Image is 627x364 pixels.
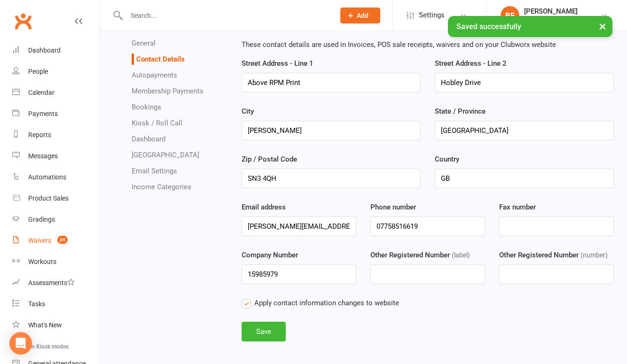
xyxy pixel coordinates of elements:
button: Save [242,322,286,341]
label: Other Registered Number [370,249,450,261]
a: Automations [12,167,99,188]
div: Product Sales [28,194,69,202]
input: Search... [124,9,328,22]
a: Membership Payments [132,87,204,95]
div: Messages [28,152,58,160]
label: Country [435,154,459,165]
div: Waivers [28,237,51,244]
a: Income Categories [132,183,191,191]
div: Reports [28,131,51,139]
p: These contact details are used in Invoices, POS sale receipts, waivers and on your Clubworx website [242,39,614,50]
label: Street Address - Line 1 [242,58,313,69]
label: State / Province [435,106,486,117]
a: Assessments [12,272,99,294]
a: Dashboard [132,135,165,143]
a: What's New [12,315,99,336]
a: [GEOGRAPHIC_DATA] [132,151,199,159]
div: Assessments [28,279,75,287]
a: Bookings [132,103,161,111]
button: Add [340,8,380,23]
label: Phone number [370,201,416,213]
a: Waivers 24 [12,230,99,251]
label: Other Registered Number [499,249,579,261]
span: (number) [580,251,608,259]
div: Calendar [28,89,55,96]
div: Automations [28,173,66,181]
a: General [132,39,156,47]
div: Open Intercom Messenger [9,332,32,355]
div: [PERSON_NAME] [524,7,584,15]
span: (label) [452,251,470,259]
label: City [242,106,254,117]
a: Gradings [12,209,99,230]
button: × [594,16,611,36]
a: Tasks [12,294,99,315]
a: Product Sales [12,188,99,209]
span: 24 [57,236,68,244]
a: Workouts [12,251,99,272]
a: Reports [12,124,99,146]
div: Gradings [28,216,55,223]
a: Messages [12,146,99,167]
div: Success Martial Arts [524,15,584,24]
label: Email address [242,201,286,213]
span: Add [357,12,368,19]
span: Apply contact information changes to website [254,297,399,307]
label: Street Address - Line 2 [435,58,507,69]
a: Payments [12,103,99,124]
div: Saved successfully [448,16,612,37]
label: Company Number [242,249,298,261]
a: People [12,61,99,82]
a: Clubworx [11,9,35,33]
a: Kiosk / Roll Call [132,119,182,127]
div: People [28,68,48,75]
div: What's New [28,321,62,329]
span: Settings [419,5,445,26]
a: Contact Details [136,55,185,63]
div: Tasks [28,300,45,308]
a: Autopayments [132,71,177,79]
div: Payments [28,110,58,117]
a: Calendar [12,82,99,103]
div: Workouts [28,258,56,265]
a: Dashboard [12,40,99,61]
div: Dashboard [28,46,61,54]
label: Fax number [499,201,536,213]
label: Zip / Postal Code [242,154,297,165]
a: Email Settings [132,167,177,175]
div: BF [501,6,519,25]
